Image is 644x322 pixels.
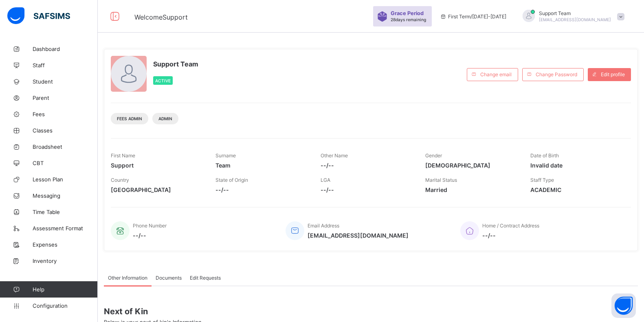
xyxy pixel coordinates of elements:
span: --/-- [482,232,539,239]
span: [EMAIL_ADDRESS][DOMAIN_NAME] [539,17,611,22]
span: Date of Birth [530,152,559,159]
span: First Name [111,152,135,159]
span: Assessment Format [33,225,98,232]
span: Time Table [33,209,98,215]
span: Support Team [539,10,611,16]
span: session/term information [440,13,506,20]
span: Fees Admin [117,116,142,121]
span: Admin [158,116,172,121]
span: Classes [33,127,98,134]
span: Inventory [33,258,98,264]
span: Married [425,186,518,193]
span: Expenses [33,241,98,248]
span: Fees [33,111,98,117]
span: CBT [33,160,98,166]
img: sticker-purple.71386a28dfed39d6af7621340158ba97.svg [377,11,387,22]
span: Grace Period [391,10,424,16]
span: Invalid date [530,162,623,169]
button: Open asap [611,293,636,318]
span: Country [111,177,129,183]
span: Messaging [33,192,98,199]
span: [DEMOGRAPHIC_DATA] [425,162,518,169]
span: Team [215,162,308,169]
span: Dashboard [33,46,98,52]
span: Surname [215,152,236,159]
span: Staff [33,62,98,68]
span: Staff Type [530,177,554,183]
span: Home / Contract Address [482,223,539,229]
span: Email Address [308,223,339,229]
span: Support [111,162,203,169]
span: 28 days remaining [391,17,426,22]
span: Phone Number [133,223,167,229]
span: --/-- [321,162,413,169]
span: --/-- [133,232,167,239]
span: Welcome Support [134,13,188,21]
span: [GEOGRAPHIC_DATA] [111,186,203,193]
span: Next of Kin [104,307,638,316]
span: State of Origin [215,177,248,183]
span: LGA [321,177,330,183]
span: Student [33,78,98,85]
span: Gender [425,152,442,159]
span: Marital Status [425,177,457,183]
span: Documents [156,275,182,281]
div: SupportTeam [514,10,629,23]
span: --/-- [215,186,308,193]
span: Edit Requests [190,275,221,281]
span: Lesson Plan [33,176,98,183]
span: Other Information [108,275,147,281]
span: Support Team [153,60,198,68]
img: safsims [7,7,70,24]
span: Help [33,286,97,293]
span: Active [155,78,171,83]
span: Configuration [33,302,97,309]
span: Edit profile [601,71,625,77]
span: [EMAIL_ADDRESS][DOMAIN_NAME] [308,232,409,239]
span: ACADEMIC [530,186,623,193]
span: Change Password [536,71,577,77]
span: Broadsheet [33,143,98,150]
span: --/-- [321,186,413,193]
span: Change email [480,71,512,77]
span: Other Name [321,152,348,159]
span: Parent [33,95,98,101]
